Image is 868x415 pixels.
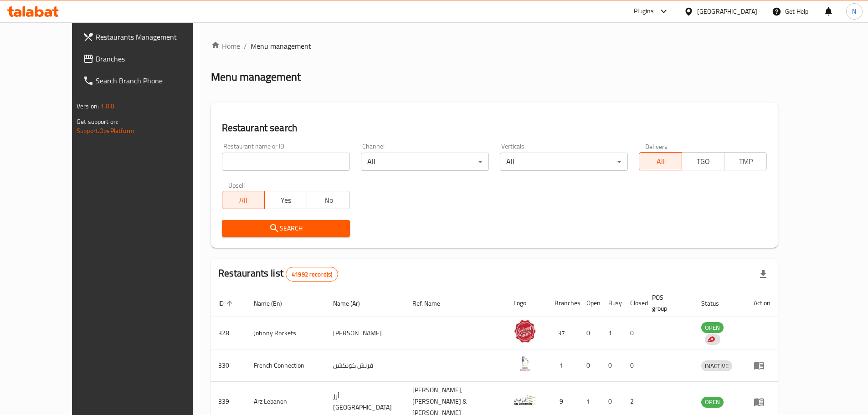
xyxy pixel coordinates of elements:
span: Search [229,223,343,234]
span: ID [218,298,236,309]
td: Johnny Rockets [247,317,326,349]
a: Restaurants Management [76,26,217,48]
h2: Menu management [211,70,301,84]
th: Open [579,289,601,317]
span: Name (En) [254,298,294,309]
div: [GEOGRAPHIC_DATA] [697,6,757,16]
span: OPEN [701,323,724,333]
th: Logo [506,289,547,317]
span: Menu management [251,41,311,51]
h2: Restaurant search [222,121,767,135]
button: Yes [264,191,307,209]
td: فرنش كونكشن [326,349,405,382]
div: Export file [752,263,774,285]
span: No [311,194,346,207]
div: Total records count [286,267,338,282]
td: 0 [601,349,623,382]
div: Indicates that the vendor menu management has been moved to DH Catalog service [705,334,720,345]
th: Branches [547,289,579,317]
span: Get support on: [77,116,118,128]
span: OPEN [701,397,724,407]
img: French Connection [514,352,536,375]
th: Busy [601,289,623,317]
a: Search Branch Phone [76,70,217,92]
span: Version: [77,100,99,112]
span: Name (Ar) [333,298,372,309]
span: 41992 record(s) [286,270,338,279]
td: 0 [579,317,601,349]
span: Status [701,298,731,309]
td: 0 [623,349,645,382]
div: OPEN [701,322,724,333]
button: All [639,152,682,170]
nav: breadcrumb [211,41,778,51]
button: TMP [724,152,767,170]
div: Plugins [634,6,654,17]
span: Branches [96,53,210,64]
span: N [852,6,856,16]
td: 1 [601,317,623,349]
span: TMP [728,155,763,168]
span: All [643,155,678,168]
h2: Restaurants list [218,266,339,282]
li: / [244,41,247,51]
td: 0 [623,317,645,349]
td: 37 [547,317,579,349]
img: Arz Lebanon [514,389,536,411]
span: TGO [686,155,721,168]
span: Yes [268,194,303,207]
span: Ref. Name [412,298,452,309]
span: Restaurants Management [96,31,210,42]
label: Upsell [228,182,245,188]
label: Delivery [645,143,668,149]
td: 330 [211,349,247,382]
span: POS group [652,292,683,314]
img: Johnny Rockets [514,320,536,343]
div: All [361,153,489,171]
a: Branches [76,48,217,70]
span: 1.0.0 [100,100,114,112]
button: No [307,191,349,209]
button: TGO [682,152,724,170]
input: Search for restaurant name or ID.. [222,153,350,171]
td: French Connection [247,349,326,382]
td: 1 [547,349,579,382]
a: Support.OpsPlatform [77,125,134,137]
td: 0 [579,349,601,382]
button: Search [222,220,350,237]
a: Home [211,41,240,51]
span: INACTIVE [701,361,732,371]
td: 328 [211,317,247,349]
td: [PERSON_NAME] [326,317,405,349]
span: Search Branch Phone [96,75,210,86]
th: Action [746,289,778,317]
div: Menu [754,360,770,371]
img: delivery hero logo [707,335,715,343]
div: Menu [754,396,770,407]
div: INACTIVE [701,360,732,371]
div: All [500,153,628,171]
span: All [226,194,261,207]
th: Closed [623,289,645,317]
button: All [222,191,265,209]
